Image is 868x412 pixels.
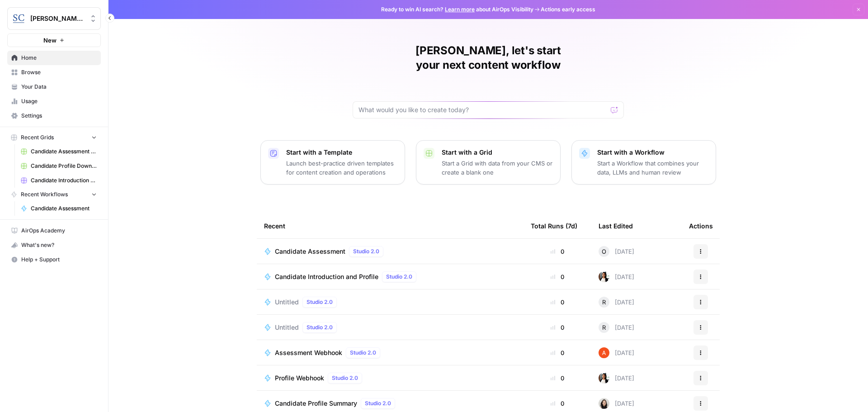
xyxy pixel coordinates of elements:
span: Actions early access [541,5,595,14]
p: Start with a Template [286,148,397,157]
div: 0 [531,374,584,383]
div: Actions [689,213,713,238]
a: UntitledStudio 2.0 [264,297,516,308]
button: Start with a WorkflowStart a Workflow that combines your data, LLMs and human review [571,140,716,185]
span: Home [21,54,97,62]
div: [DATE] [599,297,634,308]
a: Candidate AssessmentStudio 2.0 [264,246,516,257]
div: 0 [531,247,584,256]
input: What would you like to create today? [359,105,607,114]
span: R [602,323,606,332]
a: Your Data [7,80,101,94]
a: Candidate Assessment Download Sheet [17,144,101,159]
button: Recent Workflows [7,188,101,201]
div: 0 [531,348,584,357]
span: Studio 2.0 [386,273,412,281]
button: Recent Grids [7,131,101,144]
a: Candidate Profile Download Sheet [17,159,101,173]
span: Candidate Introduction Download Sheet [31,176,97,185]
a: Candidate Assessment [17,201,101,216]
a: UntitledStudio 2.0 [264,322,516,333]
span: Candidate Profile Download Sheet [31,162,97,170]
a: Usage [7,94,101,109]
span: Your Data [21,83,97,91]
span: Studio 2.0 [353,247,379,256]
span: [PERSON_NAME] [GEOGRAPHIC_DATA] [30,14,85,23]
a: Candidate Introduction and ProfileStudio 2.0 [264,271,516,282]
h1: [PERSON_NAME], let's start your next content workflow [353,43,624,72]
div: [DATE] [599,271,634,282]
img: t5ef5oef8zpw1w4g2xghobes91mw [599,398,609,409]
p: Start with a Grid [442,148,553,157]
div: 0 [531,323,584,332]
p: Start a Workflow that combines your data, LLMs and human review [597,159,708,177]
div: [DATE] [599,246,634,257]
div: Total Runs (7d) [531,213,577,238]
p: Launch best-practice driven templates for content creation and operations [286,159,397,177]
p: Start a Grid with data from your CMS or create a blank one [442,159,553,177]
span: AirOps Academy [21,227,97,235]
div: Recent [264,213,516,238]
img: xqjo96fmx1yk2e67jao8cdkou4un [599,271,609,282]
span: Browse [21,68,97,76]
a: Assessment WebhookStudio 2.0 [264,347,516,358]
div: Last Edited [599,213,633,238]
span: Recent Workflows [21,190,68,199]
a: Settings [7,109,101,123]
a: Learn more [445,6,475,13]
div: 0 [531,298,584,307]
button: Start with a TemplateLaunch best-practice driven templates for content creation and operations [260,140,405,185]
div: [DATE] [599,373,634,384]
span: Candidate Profile Summary [275,399,357,408]
button: Start with a GridStart a Grid with data from your CMS or create a blank one [416,140,561,185]
div: 0 [531,272,584,281]
span: R [602,298,606,307]
span: Studio 2.0 [332,374,358,382]
span: Help + Support [21,256,97,264]
span: Studio 2.0 [307,298,333,306]
span: Assessment Webhook [275,348,342,357]
span: New [43,36,57,45]
span: Candidate Assessment [275,247,345,256]
div: [DATE] [599,347,634,358]
div: What's new? [8,238,100,252]
div: [DATE] [599,398,634,409]
span: Profile Webhook [275,374,324,383]
span: Recent Grids [21,133,54,142]
span: Usage [21,97,97,105]
a: Candidate Introduction Download Sheet [17,173,101,188]
a: Browse [7,65,101,80]
img: cje7zb9ux0f2nqyv5qqgv3u0jxek [599,347,609,358]
span: Ready to win AI search? about AirOps Visibility [381,5,533,14]
button: What's new? [7,238,101,252]
img: Stanton Chase Nashville Logo [10,10,27,27]
span: Studio 2.0 [350,349,376,357]
span: Candidate Assessment Download Sheet [31,147,97,156]
div: [DATE] [599,322,634,333]
a: AirOps Academy [7,223,101,238]
a: Candidate Profile SummaryStudio 2.0 [264,398,516,409]
p: Start with a Workflow [597,148,708,157]
span: Untitled [275,323,299,332]
span: Candidate Assessment [31,204,97,213]
div: 0 [531,399,584,408]
span: Candidate Introduction and Profile [275,272,378,281]
span: O [602,247,606,256]
a: Profile WebhookStudio 2.0 [264,373,516,384]
button: Workspace: Stanton Chase Nashville [7,7,101,30]
button: New [7,33,101,47]
span: Studio 2.0 [307,323,333,331]
img: xqjo96fmx1yk2e67jao8cdkou4un [599,373,609,384]
span: Untitled [275,298,299,307]
span: Settings [21,112,97,120]
a: Home [7,51,101,65]
button: Help + Support [7,252,101,267]
span: Studio 2.0 [365,399,391,407]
